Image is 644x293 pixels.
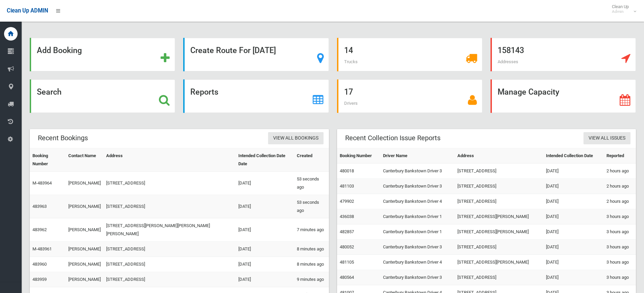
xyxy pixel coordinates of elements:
td: [DATE] [543,240,604,255]
td: 53 seconds ago [294,195,329,218]
a: 483960 [32,262,47,267]
td: [STREET_ADDRESS][PERSON_NAME] [455,224,543,240]
a: Manage Capacity [491,79,636,113]
a: 480018 [340,168,354,173]
a: 14 Trucks [337,38,482,71]
header: Recent Bookings [30,131,96,145]
td: 7 minutes ago [294,218,329,242]
header: Recent Collection Issue Reports [337,131,449,145]
td: [DATE] [236,272,294,287]
td: [PERSON_NAME] [66,172,103,195]
span: Trucks [344,59,358,64]
th: Created [294,148,329,172]
td: Canterbury Bankstown Driver 1 [380,209,455,224]
span: Clean Up [609,4,636,14]
td: 53 seconds ago [294,172,329,195]
th: Reported [604,148,636,164]
td: [STREET_ADDRESS][PERSON_NAME] [455,255,543,270]
a: Create Route For [DATE] [183,38,329,71]
td: 3 hours ago [604,255,636,270]
td: [STREET_ADDRESS] [103,242,236,257]
td: [DATE] [543,270,604,285]
a: 483963 [32,204,47,209]
td: [PERSON_NAME] [66,272,103,287]
td: [DATE] [543,209,604,224]
td: 2 hours ago [604,164,636,179]
td: 3 hours ago [604,224,636,240]
strong: 158143 [498,46,524,55]
td: 2 hours ago [604,194,636,209]
a: Add Booking [30,38,175,71]
strong: Search [37,87,62,97]
td: [STREET_ADDRESS] [103,272,236,287]
td: [PERSON_NAME] [66,242,103,257]
a: 436038 [340,214,354,219]
td: [STREET_ADDRESS] [103,257,236,272]
th: Contact Name [66,148,103,172]
th: Intended Collection Date Date [236,148,294,172]
td: [DATE] [543,224,604,240]
td: Canterbury Bankstown Driver 3 [380,240,455,255]
th: Booking Number [30,148,66,172]
td: 8 minutes ago [294,257,329,272]
td: [DATE] [236,257,294,272]
td: Canterbury Bankstown Driver 3 [380,270,455,285]
td: [DATE] [543,164,604,179]
td: [STREET_ADDRESS] [103,195,236,218]
th: Driver Name [380,148,455,164]
a: View All Issues [583,132,630,145]
strong: Add Booking [37,46,82,55]
strong: 17 [344,87,353,97]
td: [DATE] [236,172,294,195]
strong: 14 [344,46,353,55]
span: Drivers [344,101,358,106]
th: Booking Number [337,148,380,164]
a: 482857 [340,229,354,234]
td: Canterbury Bankstown Driver 3 [380,179,455,194]
td: [PERSON_NAME] [66,218,103,242]
td: [DATE] [543,255,604,270]
td: 2 hours ago [604,179,636,194]
td: Canterbury Bankstown Driver 4 [380,255,455,270]
td: 3 hours ago [604,209,636,224]
span: Clean Up ADMIN [7,7,48,14]
td: [STREET_ADDRESS] [455,164,543,179]
a: 480052 [340,244,354,249]
a: Search [30,79,175,113]
a: 17 Drivers [337,79,482,113]
td: 9 minutes ago [294,272,329,287]
td: Canterbury Bankstown Driver 3 [380,164,455,179]
td: [STREET_ADDRESS][PERSON_NAME] [455,209,543,224]
a: Reports [183,79,329,113]
a: View All Bookings [268,132,324,145]
th: Intended Collection Date [543,148,604,164]
td: [DATE] [236,242,294,257]
td: [PERSON_NAME] [66,195,103,218]
strong: Create Route For [DATE] [190,46,276,55]
td: [STREET_ADDRESS] [455,240,543,255]
a: 480564 [340,275,354,280]
a: 479902 [340,199,354,204]
td: [DATE] [236,195,294,218]
a: M-483964 [32,180,52,186]
small: Admin [612,9,629,14]
td: [STREET_ADDRESS] [455,179,543,194]
td: [DATE] [236,218,294,242]
strong: Manage Capacity [498,87,559,97]
a: 481103 [340,184,354,189]
a: 483959 [32,277,47,282]
td: [DATE] [543,194,604,209]
td: [STREET_ADDRESS][PERSON_NAME][PERSON_NAME][PERSON_NAME] [103,218,236,242]
td: [STREET_ADDRESS] [455,270,543,285]
a: M-483961 [32,246,52,251]
td: [STREET_ADDRESS] [455,194,543,209]
td: [DATE] [543,179,604,194]
a: 158143 Addresses [491,38,636,71]
td: 8 minutes ago [294,242,329,257]
th: Address [455,148,543,164]
td: 3 hours ago [604,240,636,255]
a: 483962 [32,227,47,232]
th: Address [103,148,236,172]
td: Canterbury Bankstown Driver 4 [380,194,455,209]
td: [PERSON_NAME] [66,257,103,272]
